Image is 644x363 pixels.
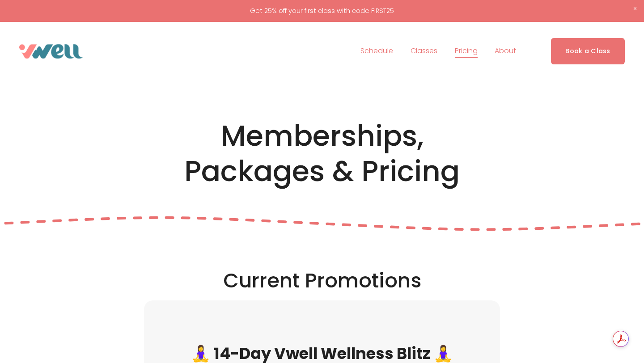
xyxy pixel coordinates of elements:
[19,44,83,59] img: VWell
[455,44,478,59] a: Pricing
[166,118,477,189] h1: Memberships, Packages & Pricing
[495,44,516,59] a: folder dropdown
[411,44,437,59] a: folder dropdown
[411,45,437,58] span: Classes
[495,45,516,58] span: About
[360,44,393,59] a: Schedule
[54,268,590,294] h2: Current Promotions
[551,38,625,64] a: Book a Class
